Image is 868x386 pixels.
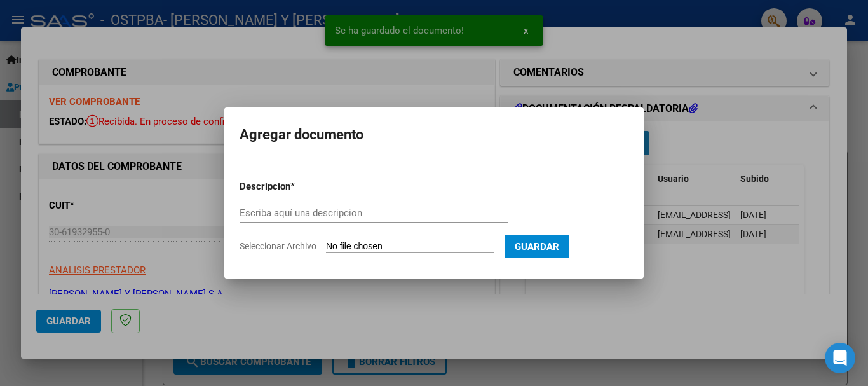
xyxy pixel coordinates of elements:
button: Guardar [505,235,569,258]
h2: Agregar documento [240,123,628,147]
span: Seleccionar Archivo [240,241,316,251]
div: Open Intercom Messenger [825,343,855,373]
span: Guardar [515,241,559,252]
p: Descripcion [240,179,356,194]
